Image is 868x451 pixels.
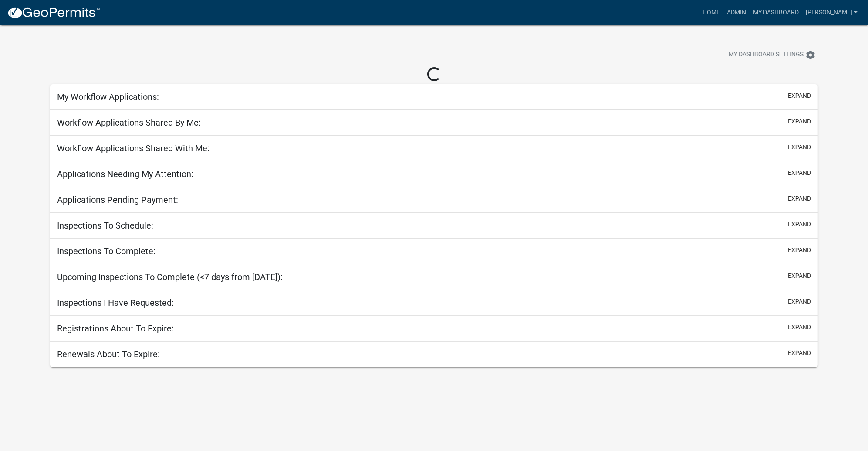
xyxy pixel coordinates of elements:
a: [PERSON_NAME] [802,4,861,21]
a: Home [699,4,723,21]
button: expand [788,348,811,358]
h5: Applications Needing My Attention: [57,169,193,179]
i: settings [805,50,816,60]
button: expand [788,271,811,280]
a: Admin [723,4,750,21]
button: My Dashboard Settingssettings [722,46,823,63]
h5: Inspections To Complete: [57,246,155,256]
button: expand [788,168,811,178]
button: expand [788,91,811,100]
a: My Dashboard [750,4,802,21]
h5: Applications Pending Payment: [57,195,178,205]
button: expand [788,194,811,203]
button: expand [788,220,811,229]
h5: Upcoming Inspections To Complete (<7 days from [DATE]): [57,272,283,282]
button: expand [788,297,811,306]
h5: Registrations About To Expire: [57,323,174,334]
button: expand [788,323,811,332]
button: expand [788,117,811,126]
h5: My Workflow Applications: [57,92,159,102]
button: expand [788,246,811,255]
h5: Inspections I Have Requested: [57,297,174,308]
h5: Workflow Applications Shared By Me: [57,117,201,128]
h5: Workflow Applications Shared With Me: [57,143,209,154]
h5: Renewals About To Expire: [57,349,160,359]
button: expand [788,143,811,152]
h5: Inspections To Schedule: [57,220,153,231]
span: My Dashboard Settings [729,50,804,60]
